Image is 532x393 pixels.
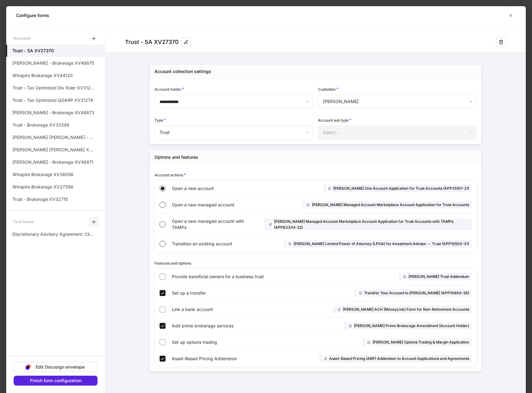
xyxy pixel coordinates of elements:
[6,181,105,193] a: Winspire Brokerage XV27366
[172,339,285,345] span: Set up options trading
[408,274,469,279] h6: [PERSON_NAME] Trust Addendum
[172,241,253,247] span: Transition an existing account
[329,356,469,361] h6: Asset-Based Pricing (ABP) Addendum to Account Applications and Agreements
[6,45,105,57] a: Trust - SA XV27370
[172,323,284,329] span: Add prime brokerage services
[6,131,105,144] a: [PERSON_NAME] [PERSON_NAME] - Brokerage XV33138
[354,323,469,329] h6: [PERSON_NAME] Prime Brokerage Amendment (Account Holder)
[155,86,184,92] h6: Account holder
[14,216,33,227] div: Firm forms
[364,290,469,296] h6: Transfer Your Account to [PERSON_NAME] (APP10864-28)
[6,156,105,168] a: [PERSON_NAME] - Brokerage XV48871
[12,110,94,116] p: [PERSON_NAME] - Brokerage XV48873
[6,119,105,131] a: Trust - Brokerage XV33399
[6,193,105,205] a: Trust - Brokerage XV32715
[155,260,191,266] h6: Features and options
[12,159,94,165] p: [PERSON_NAME] - Brokerage XV48871
[6,106,105,119] a: [PERSON_NAME] - Brokerage XV48873
[172,185,264,192] span: Open a new account
[6,144,105,156] a: [PERSON_NAME] [PERSON_NAME] XV46275
[6,69,105,82] a: Winspire Brokerage XV44120
[12,60,94,66] p: [PERSON_NAME] - Brokerage XV48675
[155,172,186,178] h6: Account actions
[6,57,105,69] a: [PERSON_NAME] - Brokerage XV48675
[302,201,472,209] div: [PERSON_NAME] Managed Account Marketplace Account Application for Trust Accounts
[172,306,268,313] span: Link a bank account
[12,85,95,91] p: Trust - Tax Optimized Div Ruler XV31279
[12,122,69,128] p: Trust - Brokerage XV33399
[323,185,472,192] div: [PERSON_NAME] One Account Application for Trust Accounts (APP35101-21)
[6,82,105,94] a: Trust - Tax Optimized Div Ruler XV31279
[12,97,93,103] p: Trust - Tax Optimized QGARP XV31278
[172,202,263,208] span: Open a new managed account
[172,218,254,231] span: Open a new managed account with TAMPs
[12,184,73,190] p: Winspire Brokerage XV27366
[12,171,73,178] p: Winspire Brokerage XV36058
[155,126,313,139] div: Trust
[264,218,472,230] div: [PERSON_NAME] Managed Account Marketplace Account Application for Trust Accounts with TAMPs (APP8...
[6,228,105,240] a: Discretionary Advisory Agreement: Client Wrap Fee
[14,33,30,44] div: Accounts
[16,12,49,19] h5: Configure forms
[125,38,179,46] div: Trust - SA XV27370
[6,168,105,181] a: Winspire Brokerage XV36058
[30,378,81,383] div: Finish form configuration
[12,147,95,153] p: [PERSON_NAME] [PERSON_NAME] XV46275
[12,134,95,140] p: [PERSON_NAME] [PERSON_NAME] - Brokerage XV33138
[343,306,469,312] h6: [PERSON_NAME] ACH (MoneyLink) Form for Non-Retirement Accounts
[155,117,166,123] h6: Type
[284,240,472,248] div: [PERSON_NAME] Limited Power of Attorney (LPOA) for Investment Advisor -- Trust (APP10504-31)
[318,95,476,108] div: [PERSON_NAME]
[155,68,211,75] div: Account collection settings
[155,154,198,160] div: Options and features
[12,48,54,54] h5: Trust - SA XV27370
[12,72,73,79] p: Winspire Brokerage XV44120
[14,362,98,372] button: Edit Docusign envelope
[36,365,85,369] div: Edit Docusign envelope
[373,339,469,345] h6: [PERSON_NAME] Options Trading & Margin Application
[318,86,338,92] h6: Custodian
[6,94,105,106] a: Trust - Tax Optimized QGARP XV31278
[172,356,273,362] span: Asset-Based Pricing Addendum
[172,290,275,296] span: Set up a transfer
[172,274,326,280] span: Provide beneficial owners for a business trust
[14,376,98,386] button: Finish form configuration
[12,196,68,202] p: Trust - Brokerage XV32715
[318,126,476,139] div: Select...
[318,117,351,123] h6: Account sub type
[12,231,95,237] p: Discretionary Advisory Agreement: Client Wrap Fee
